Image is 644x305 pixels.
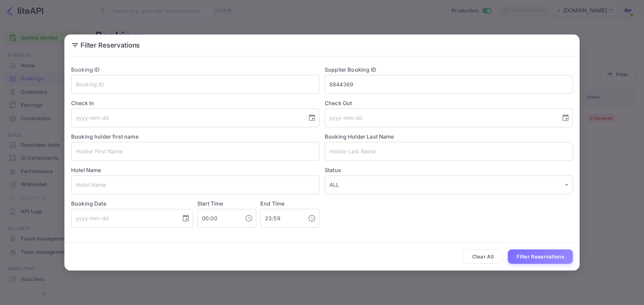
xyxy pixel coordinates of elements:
[197,200,223,207] label: Start Time
[325,133,394,140] label: Booking Holder Last Name
[559,111,572,125] button: Choose date
[325,175,573,194] div: ALL
[71,167,101,173] label: Hotel Name
[325,75,573,94] input: Supplier Booking ID
[71,108,303,127] input: yyyy-mm-dd
[325,66,376,73] label: Supplier Booking ID
[71,142,319,161] input: Holder First Name
[71,133,139,140] label: Booking holder first name
[197,209,239,228] input: hh:mm
[325,142,573,161] input: Holder Last Name
[71,175,319,194] input: Hotel Name
[64,34,580,56] h2: Filter Reservations
[464,249,503,264] button: Clear All
[305,111,319,125] button: Choose date
[305,212,319,225] button: Choose time, selected time is 11:59 PM
[325,99,573,107] label: Check Out
[325,108,556,127] input: yyyy-mm-dd
[71,209,176,228] input: yyyy-mm-dd
[71,200,193,208] label: Booking Date
[179,212,193,225] button: Choose date
[508,249,573,264] button: Filter Reservations
[71,99,319,107] label: Check In
[260,200,284,207] label: End Time
[71,66,100,73] label: Booking ID
[325,166,573,174] label: Status
[71,75,319,94] input: Booking ID
[242,212,256,225] button: Choose time, selected time is 12:00 AM
[260,209,303,228] input: hh:mm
